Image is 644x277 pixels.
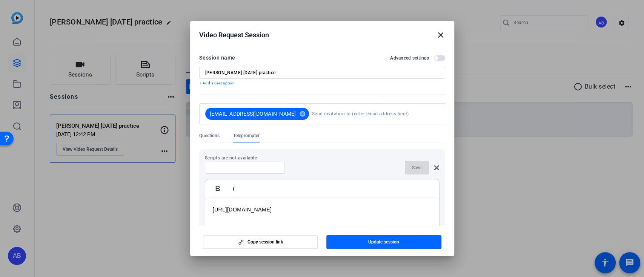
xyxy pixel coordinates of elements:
[211,181,225,196] button: Bold (Ctrl+B)
[199,80,445,86] p: + Add a description
[199,53,235,62] div: Session name
[205,155,440,161] p: Scripts are not available
[390,55,429,61] h2: Advanced settings
[312,106,436,121] input: Send invitation to (enter email address here)
[436,31,445,40] mat-icon: close
[199,133,220,139] span: Questions
[199,31,445,40] div: Video Request Session
[233,133,260,139] span: Teleprompter
[296,110,309,117] mat-icon: cancel
[247,239,283,245] span: Copy session link
[326,235,441,249] button: Update session
[210,110,296,118] span: [EMAIL_ADDRESS][DOMAIN_NAME]
[368,239,399,245] span: Update session
[213,205,432,214] p: [URL][DOMAIN_NAME]
[203,235,318,249] button: Copy session link
[205,70,439,76] input: Enter Session Name
[226,181,241,196] button: Italic (Ctrl+I)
